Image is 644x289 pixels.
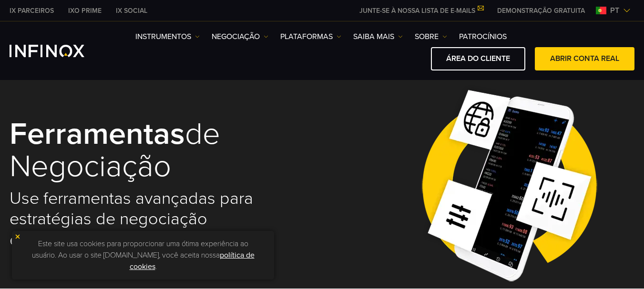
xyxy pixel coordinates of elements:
a: Patrocínios [459,31,507,42]
a: Instrumentos [135,31,200,42]
p: Este site usa cookies para proporcionar uma ótima experiência ao usuário. Ao usar o site [DOMAIN_... [17,236,269,275]
span: pt [606,5,623,16]
img: yellow close icon [14,233,21,240]
a: INFINOX [61,6,109,16]
h1: de negociação [10,118,309,183]
h2: Use ferramentas avançadas para estratégias de negociação especializadas e personalizadas. [10,188,309,251]
a: NEGOCIAÇÃO [212,31,268,42]
a: JUNTE-SE À NOSSA LISTA DE E-MAILS [352,7,490,15]
a: INFINOX [109,6,154,16]
a: INFINOX [2,6,61,16]
a: ABRIR CONTA REAL [535,47,634,70]
a: SOBRE [415,31,447,42]
a: INFINOX Logo [10,45,107,57]
a: PLATAFORMAS [280,31,341,42]
a: INFINOX MENU [490,6,592,16]
a: Saiba mais [353,31,403,42]
strong: Ferramentas [10,115,185,153]
a: ÁREA DO CLIENTE [431,47,525,70]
